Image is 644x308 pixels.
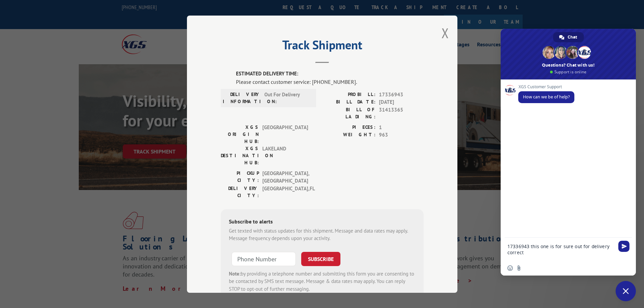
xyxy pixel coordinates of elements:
span: [GEOGRAPHIC_DATA] [262,123,308,145]
div: Get texted with status updates for this shipment. Message and data rates may apply. Message frequ... [229,227,415,242]
span: How can we be of help? [523,94,570,100]
span: 31413365 [379,106,424,120]
label: DELIVERY CITY: [221,185,259,199]
a: Chat [553,32,584,42]
span: 17336943 [379,91,424,98]
div: Subscribe to alerts [229,217,415,227]
a: Close chat [616,281,636,301]
span: Insert an emoji [507,265,513,271]
div: by providing a telephone number and submitting this form you are consenting to be contacted by SM... [229,270,415,293]
label: WEIGHT: [322,131,376,139]
label: XGS DESTINATION HUB: [221,145,259,166]
label: BILL DATE: [322,98,376,106]
label: PROBILL: [322,91,376,98]
label: BILL OF LADING: [322,106,376,120]
label: PIECES: [322,123,376,131]
label: ESTIMATED DELIVERY TIME: [236,70,424,78]
label: DELIVERY INFORMATION: [223,91,261,105]
span: LAKELAND [262,145,308,166]
span: [GEOGRAPHIC_DATA] , [GEOGRAPHIC_DATA] [262,169,308,185]
span: 963 [379,131,424,139]
textarea: Compose your message... [507,238,616,261]
button: SUBSCRIBE [301,252,340,266]
div: Please contact customer service: [PHONE_NUMBER]. [236,77,424,86]
span: XGS Customer Support [518,85,574,89]
input: Phone Number [232,252,296,266]
span: Out For Delivery [264,91,310,105]
span: [GEOGRAPHIC_DATA] , FL [262,185,308,199]
h2: Track Shipment [221,40,424,53]
strong: Note: [229,270,241,277]
span: Send [618,241,629,252]
span: Send a file [516,265,522,271]
span: [DATE] [379,98,424,106]
button: Close modal [442,24,449,42]
span: Chat [568,32,577,42]
label: PICKUP CITY: [221,169,259,185]
label: XGS ORIGIN HUB: [221,123,259,145]
span: 1 [379,123,424,131]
